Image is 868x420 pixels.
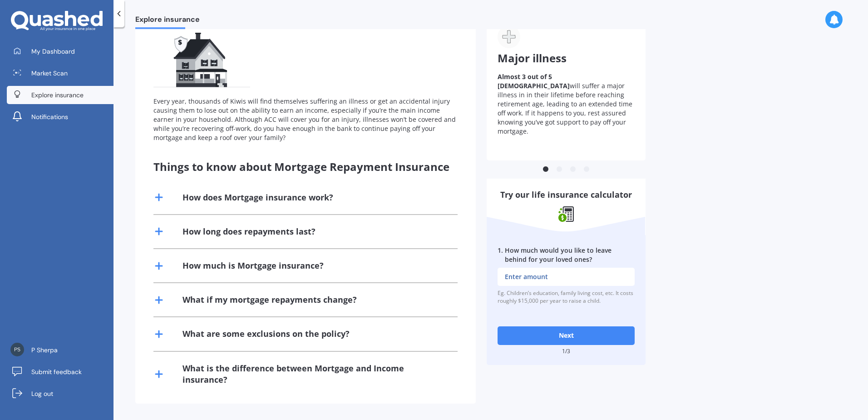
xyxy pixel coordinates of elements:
[31,47,75,56] span: My Dashboard
[153,33,250,87] img: Mortgage Repayment insurance
[498,326,635,345] button: Next
[31,69,68,78] span: Market Scan
[541,165,550,174] button: 1
[498,50,567,65] span: Major illness
[498,72,635,136] p: will suffer a major illness in in their lifetime before reaching retirement age, leading to an ex...
[498,268,635,286] input: Enter amount
[135,15,200,27] span: Explore insurance
[498,190,635,200] h3: Try our life insurance calculator
[7,42,113,60] a: My Dashboard
[153,97,458,142] div: Every year, thousands of Kiwis will find themselves suffering an illness or get an accidental inj...
[182,226,316,237] div: How long does repayments last?
[498,246,635,264] label: How much would you like to leave behind for your loved ones?
[31,112,68,121] span: Notifications
[7,341,113,359] a: P Sherpa
[582,165,591,174] button: 4
[7,108,113,126] a: Notifications
[498,290,635,305] div: Eg. Children’s education, family living cost, etc. It costs roughly $15,000 per year to raise a c...
[498,72,570,90] b: Almost 3 out of 5 [DEMOGRAPHIC_DATA]
[7,86,113,104] a: Explore insurance
[7,385,113,403] a: Log out
[31,345,58,355] span: P Sherpa
[182,294,357,305] div: What if my mortgage repayments change?
[182,328,350,340] div: What are some exclusions on the policy?
[182,192,333,203] div: How does Mortgage insurance work?
[555,165,564,174] button: 2
[31,90,84,100] span: Explore insurance
[182,260,324,271] div: How much is Mortgage insurance?
[7,64,113,82] a: Market Scan
[498,349,635,354] div: 1 / 3
[568,165,577,174] button: 3
[31,367,82,376] span: Submit feedback
[31,389,53,398] span: Log out
[10,343,24,356] img: 9b6576f20bab6f4a0475202e78c12ea2
[498,246,503,264] div: 1 .
[182,363,447,385] div: What is the difference between Mortgage and Income insurance?
[7,363,113,381] a: Submit feedback
[153,159,449,174] span: Things to know about Mortgage Repayment Insurance
[498,25,520,48] img: Major illness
